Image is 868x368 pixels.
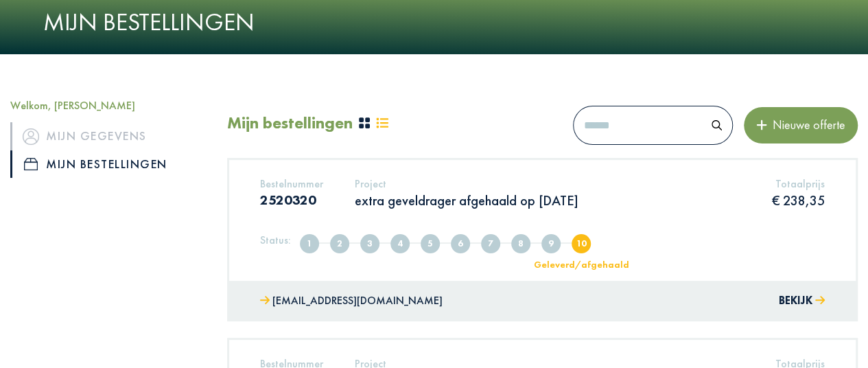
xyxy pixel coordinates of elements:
h5: Welkom, [PERSON_NAME] [10,99,207,112]
span: In nabehandeling [511,234,530,253]
span: Volledig [330,234,349,253]
img: icon [24,158,38,170]
h2: Mijn bestellingen [227,113,353,133]
h1: Mijn bestellingen [43,8,825,37]
span: Offerte goedgekeurd [451,234,470,253]
button: Nieuwe offerte [744,107,858,143]
span: Offerte in overleg [390,234,410,253]
span: Geleverd/afgehaald [572,234,591,253]
span: Offerte afgekeurd [421,234,440,253]
span: Offerte verzonden [360,234,379,253]
span: Nieuwe offerte [767,117,845,133]
img: icon [23,128,39,145]
h5: Status: [260,233,291,246]
img: search.svg [712,120,722,130]
a: iconMijn bestellingen [10,150,207,178]
button: Bekijk [779,291,825,311]
div: Geleverd/afgehaald [525,260,638,269]
h5: Totaalprijs [772,177,825,190]
span: In productie [481,234,500,253]
span: Klaar voor levering/afhaling [541,234,561,253]
p: extra geveldrager afgehaald op [DATE] [355,192,578,209]
a: iconMijn gegevens [10,122,207,150]
p: € 238,35 [772,192,825,209]
h5: Project [355,177,578,190]
a: [EMAIL_ADDRESS][DOMAIN_NAME] [260,291,443,311]
h3: 2520320 [260,192,323,208]
h5: Bestelnummer [260,177,323,190]
span: Aangemaakt [300,234,319,253]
